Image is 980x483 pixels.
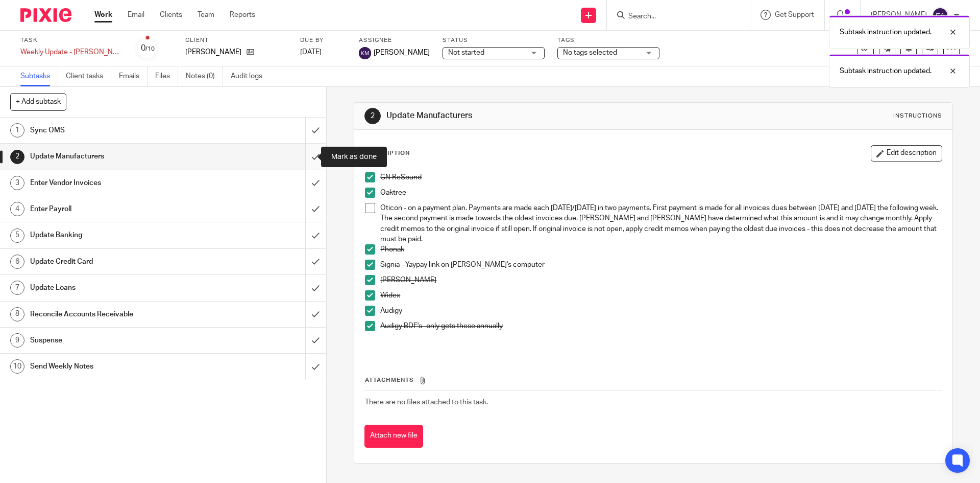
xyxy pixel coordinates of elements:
[374,48,430,58] span: [PERSON_NAME]
[300,49,322,56] span: [DATE]
[10,202,24,216] div: 4
[145,46,155,52] small: /10
[198,10,214,20] a: Team
[840,66,932,76] p: Subtask instruction updated.
[10,359,24,374] div: 10
[141,42,155,54] div: 0
[10,123,24,137] div: 1
[30,123,207,138] h1: Sync OMS
[380,203,941,244] p: Oticon - on a payment plan. Payments are made each [DATE]/[DATE] in two payments. First payment i...
[186,66,223,86] a: Notes (0)
[359,47,371,59] img: svg%3E
[30,280,207,295] h1: Update Loans
[20,8,71,22] img: Pixie
[20,47,122,57] div: Weekly Update - Fligor 2
[364,425,423,448] button: Attach new file
[448,49,484,56] span: Not started
[380,275,941,285] p: [PERSON_NAME]
[380,321,941,331] p: Audigy BDF's -only gets these annually
[443,36,545,44] label: Status
[380,244,941,255] p: Phonak
[364,108,381,124] div: 2
[30,227,207,243] h1: Update Banking
[30,333,207,348] h1: Suspense
[30,307,207,322] h1: Reconcile Accounts Receivable
[10,333,24,348] div: 9
[30,175,207,191] h1: Enter Vendor Invoices
[20,47,122,57] div: Weekly Update - [PERSON_NAME] 2
[94,10,112,20] a: Work
[386,110,675,121] h1: Update Manufacturers
[364,149,410,157] p: Description
[365,377,414,383] span: Attachments
[300,36,346,44] label: Due by
[380,172,941,182] p: GN ReSound
[380,188,941,198] p: Oaktree
[380,290,941,301] p: Widex
[932,7,948,24] img: svg%3E
[380,260,941,270] p: Signia - Yaypay link on [PERSON_NAME]'s computer
[128,10,144,20] a: Email
[893,112,942,120] div: Instructions
[185,47,241,57] p: [PERSON_NAME]
[380,306,941,316] p: Audigy
[185,36,287,44] label: Client
[231,66,270,86] a: Audit logs
[119,66,148,86] a: Emails
[10,307,24,321] div: 8
[30,359,207,374] h1: Send Weekly Notes
[30,201,207,217] h1: Enter Payroll
[10,228,24,243] div: 5
[10,150,24,164] div: 2
[160,10,182,20] a: Clients
[20,66,58,86] a: Subtasks
[30,254,207,269] h1: Update Credit Card
[230,10,255,20] a: Reports
[10,176,24,190] div: 3
[10,255,24,269] div: 6
[66,66,111,86] a: Client tasks
[359,36,430,44] label: Assignee
[10,93,66,110] button: + Add subtask
[840,27,932,37] p: Subtask instruction updated.
[155,66,178,86] a: Files
[20,36,122,44] label: Task
[871,145,942,162] button: Edit description
[365,399,488,406] span: There are no files attached to this task.
[10,281,24,295] div: 7
[30,149,207,164] h1: Update Manufacturers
